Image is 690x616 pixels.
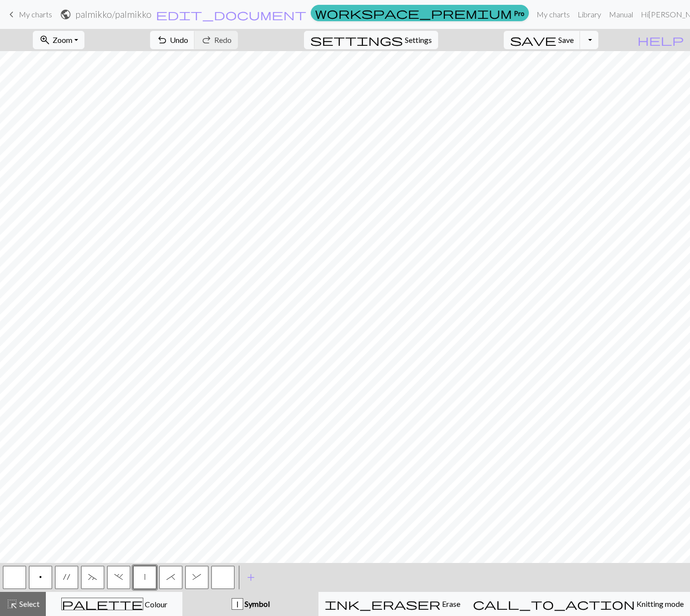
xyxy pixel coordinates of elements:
button: Zoom [33,31,84,49]
span: Undo [170,35,188,44]
h2: palmikko / palmikko [75,9,152,20]
button: p [29,566,52,589]
button: | [133,566,156,589]
span: Zoom [53,35,72,44]
a: Library [574,5,605,24]
button: ' [55,566,78,589]
button: . [107,566,130,589]
span: right part of right 3+ stitch cable, wyib [166,573,175,581]
span: Symbol [243,599,270,608]
span: Save [558,35,574,44]
span: public [60,8,71,21]
button: Knitting mode [467,592,690,616]
span: 3+ stitch left twist [88,573,97,581]
span: save [510,33,556,47]
a: My charts [533,5,574,24]
span: My charts [19,10,52,19]
span: keyboard_arrow_left [6,8,17,21]
span: Settings [405,34,432,46]
span: highlight_alt [6,597,18,611]
button: SettingsSettings [304,31,438,49]
div: | [232,599,243,610]
span: add [245,571,257,584]
a: Manual [605,5,637,24]
button: | Symbol [182,592,318,616]
span: settings [310,33,403,47]
span: palette [62,597,143,611]
span: Knitting mode [635,599,684,608]
span: Colour [143,600,167,609]
span: Select [18,599,40,608]
button: ~ [81,566,104,589]
button: Erase [318,592,467,616]
span: cable extra [63,573,70,581]
span: 3+ stitch left twist [114,573,123,581]
button: Undo [150,31,195,49]
button: Save [504,31,580,49]
span: Erase [441,599,460,608]
span: help [637,33,684,47]
button: & [185,566,208,589]
span: slip stitch [144,573,145,581]
span: undo [156,33,168,47]
a: Pro [311,5,529,21]
span: edit_document [156,8,306,21]
span: left part of right 3+ stitch cable, wyib [193,573,201,581]
span: Purl [39,573,42,581]
span: ink_eraser [325,597,441,611]
span: call_to_action [473,597,635,611]
span: zoom_in [39,33,51,47]
button: Colour [46,592,182,616]
a: My charts [6,6,52,23]
span: workspace_premium [315,6,512,20]
i: Settings [310,34,403,46]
